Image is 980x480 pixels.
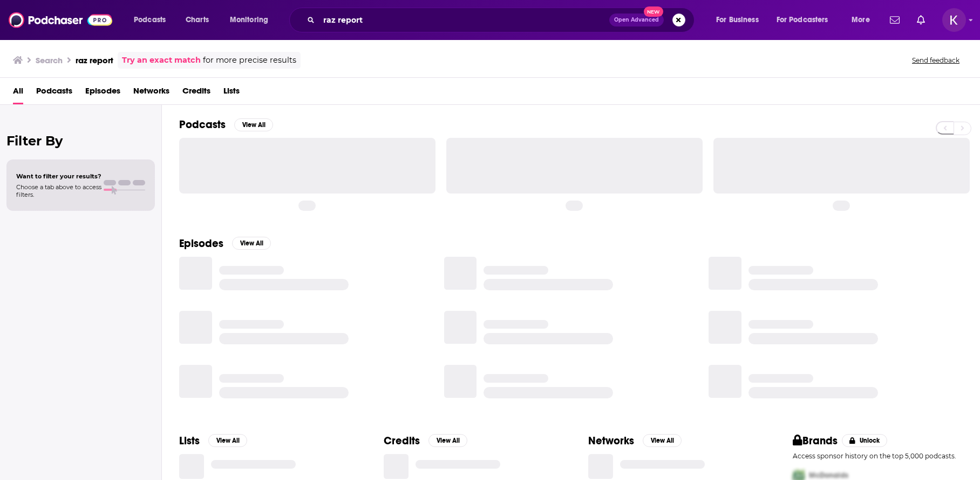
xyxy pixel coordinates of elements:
[76,55,113,65] h3: raz report
[36,82,72,104] a: Podcasts
[942,8,966,32] button: Show profile menu
[844,11,883,29] button: open menu
[179,118,226,131] h2: Podcasts
[223,82,240,104] a: Lists
[609,14,664,26] button: Open AdvancedNew
[16,172,101,180] span: Want to filter your results?
[179,11,215,29] a: Charts
[179,237,223,250] h2: Episodes
[588,434,634,448] h2: Networks
[644,6,663,17] span: New
[384,434,420,448] h2: Credits
[300,8,705,32] div: Search podcasts, credits, & more...
[122,54,201,66] a: Try an exact match
[942,8,966,32] span: Logged in as kwignall
[716,12,759,28] span: For Business
[203,54,296,66] span: for more precise results
[186,12,209,28] span: Charts
[852,12,870,28] span: More
[913,11,929,29] a: Show notifications dropdown
[179,118,273,131] a: PodcastsView All
[182,82,210,104] a: Credits
[222,11,282,29] button: open menu
[842,434,888,447] button: Unlock
[793,452,963,460] p: Access sponsor history on the top 5,000 podcasts.
[643,434,682,447] button: View All
[16,183,101,198] span: Choose a tab above to access filters.
[9,10,112,30] img: Podchaser - Follow, Share and Rate Podcasts
[886,11,904,29] a: Show notifications dropdown
[942,8,966,32] img: User Profile
[588,434,682,448] a: NetworksView All
[230,12,268,28] span: Monitoring
[6,133,155,149] h2: Filter By
[134,12,166,28] span: Podcasts
[909,56,963,65] button: Send feedback
[179,434,247,448] a: ListsView All
[13,82,23,104] a: All
[85,82,120,104] a: Episodes
[428,434,467,447] button: View All
[179,434,200,448] h2: Lists
[319,11,609,29] input: Search podcasts, credits, & more...
[36,55,63,65] h3: Search
[234,118,273,131] button: View All
[793,434,838,448] h2: Brands
[614,17,659,23] span: Open Advanced
[384,434,467,448] a: CreditsView All
[179,237,271,250] a: EpisodesView All
[777,12,828,28] span: For Podcasters
[208,434,247,447] button: View All
[709,11,772,29] button: open menu
[232,237,271,250] button: View All
[770,11,844,29] button: open menu
[126,11,180,29] button: open menu
[809,471,848,480] span: McDonalds
[133,82,169,104] a: Networks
